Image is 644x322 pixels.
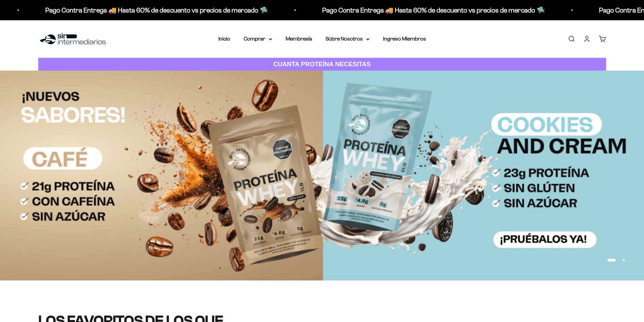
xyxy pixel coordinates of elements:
p: Pago Contra Entrega 🚚 Hasta 60% de descuento vs precios de mercado 🛸 [44,5,267,16]
a: Membresía [286,36,312,42]
p: Pago Contra Entrega 🚚 Hasta 60% de descuento vs precios de mercado 🛸 [321,5,544,16]
summary: Comprar [244,34,272,43]
a: Ingreso Miembros [383,36,426,42]
a: Inicio [218,36,230,42]
summary: Sobre Nosotros [326,34,369,43]
strong: CUANTA PROTEÍNA NECESITAS [273,60,371,68]
a: CUANTA PROTEÍNA NECESITAS [38,58,606,71]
